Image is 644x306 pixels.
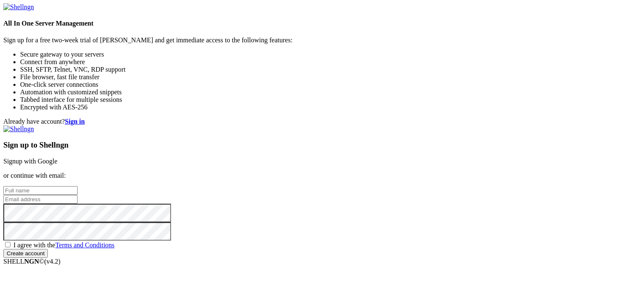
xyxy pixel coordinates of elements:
input: Full name [3,186,78,195]
li: File browser, fast file transfer [20,73,641,81]
li: One-click server connections [20,81,641,88]
a: Sign in [65,118,85,125]
h4: All In One Server Management [3,20,641,27]
p: or continue with email: [3,172,641,179]
span: I agree with the [13,241,114,249]
li: Connect from anywhere [20,58,641,66]
li: SSH, SFTP, Telnet, VNC, RDP support [20,66,641,73]
input: Create account [3,249,48,258]
span: SHELL © [3,258,60,265]
p: Sign up for a free two-week trial of [PERSON_NAME] and get immediate access to the following feat... [3,36,641,44]
span: 4.2.0 [44,258,61,265]
input: I agree with theTerms and Conditions [5,242,10,247]
img: Shellngn [3,3,34,11]
div: Already have account? [3,118,641,125]
img: Shellngn [3,125,34,133]
a: Signup with Google [3,158,57,165]
li: Automation with customized snippets [20,88,641,96]
a: Terms and Conditions [55,241,114,249]
li: Secure gateway to your servers [20,51,641,58]
h3: Sign up to Shellngn [3,140,641,150]
li: Encrypted with AES-256 [20,104,641,111]
b: NGN [24,258,39,265]
input: Email address [3,195,78,204]
li: Tabbed interface for multiple sessions [20,96,641,104]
